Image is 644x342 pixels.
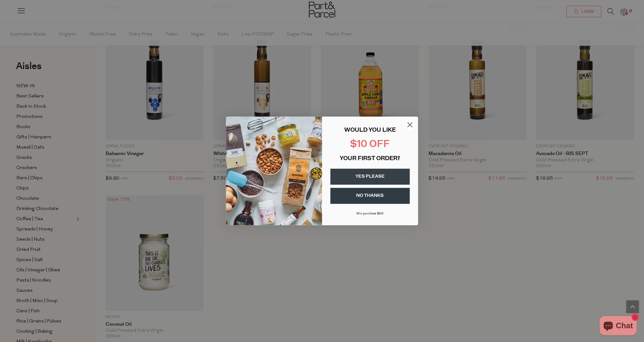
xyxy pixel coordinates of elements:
[356,212,384,215] span: Min purchase $99
[330,188,410,204] button: NO THANKS
[598,316,639,337] inbox-online-store-chat: Shopify online store chat
[350,140,390,150] span: $10 OFF
[340,156,400,162] span: YOUR FIRST ORDER?
[226,117,322,225] img: 43fba0fb-7538-40bc-babb-ffb1a4d097bc.jpeg
[344,128,396,133] span: WOULD YOU LIKE
[404,119,416,130] button: Close dialog
[330,169,410,185] button: YES PLEASE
